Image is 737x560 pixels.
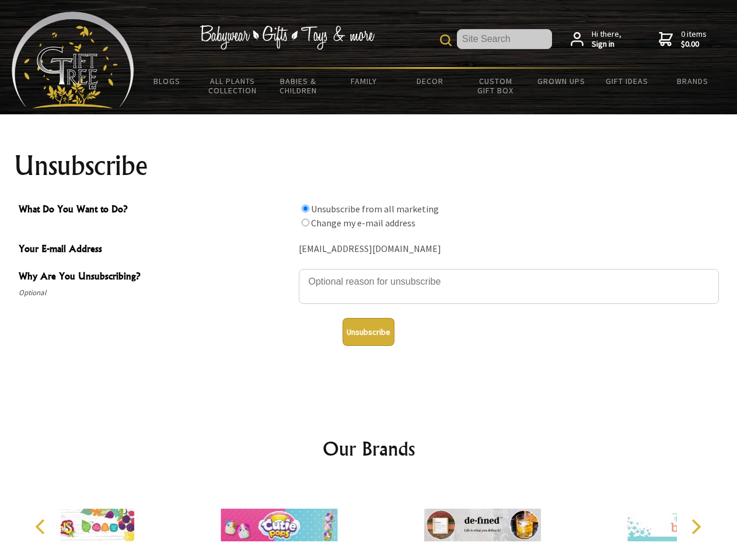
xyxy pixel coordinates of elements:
[19,242,293,258] span: Your E-mail Address
[311,203,439,215] label: Unsubscribe from all marketing
[200,25,375,50] img: Babywear - Gifts - Toys & more
[19,269,293,286] span: Why Are You Unsubscribing?
[343,318,394,346] button: Unsubscribe
[299,269,719,304] textarea: Why Are You Unsubscribing?
[528,69,594,93] a: Grown Ups
[302,205,309,212] input: What Do You Want to Do?
[12,12,134,108] img: Babyware - Gifts - Toys and more...
[440,34,452,46] img: product search
[397,69,463,93] a: Decor
[592,29,621,50] span: Hi there,
[299,240,719,258] div: [EMAIL_ADDRESS][DOMAIN_NAME]
[457,29,552,49] input: Site Search
[659,29,707,50] a: 0 items$0.00
[19,202,293,219] span: What Do You Want to Do?
[266,69,331,103] a: Babies & Children
[463,69,529,103] a: Custom Gift Box
[23,435,714,463] h2: Our Brands
[14,152,724,180] h1: Unsubscribe
[311,217,415,229] label: Change my e-mail address
[331,69,397,93] a: Family
[200,69,266,103] a: All Plants Collection
[592,39,621,50] strong: Sign in
[683,514,708,540] button: Next
[134,69,200,93] a: BLOGS
[29,514,55,540] button: Previous
[681,29,707,50] span: 0 items
[660,69,726,93] a: Brands
[681,39,707,50] strong: $0.00
[571,29,621,50] a: Hi there,Sign in
[19,286,293,300] span: Optional
[594,69,660,93] a: Gift Ideas
[302,219,309,226] input: What Do You Want to Do?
